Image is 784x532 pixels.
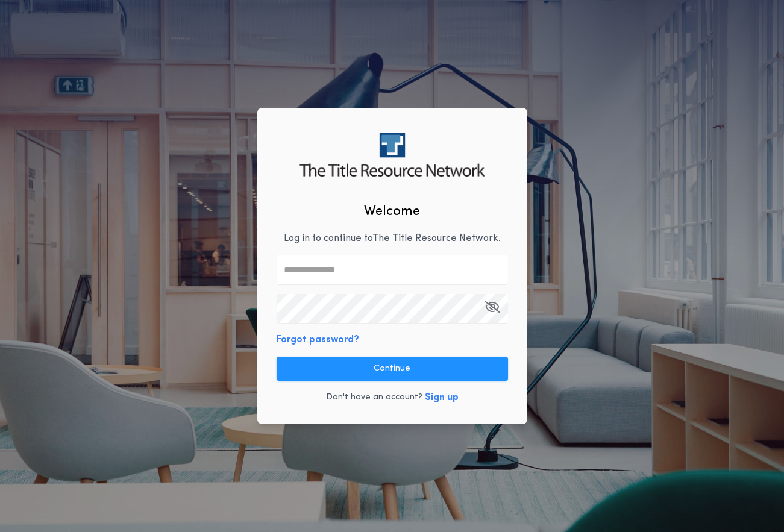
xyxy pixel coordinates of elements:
[485,294,500,323] button: Open Keeper Popup
[277,294,508,323] input: Open Keeper Popup
[326,392,422,404] p: Don't have an account?
[277,357,508,381] button: Continue
[277,333,359,347] button: Forgot password?
[299,133,485,177] img: logo
[425,390,459,405] button: Sign up
[364,202,420,222] h2: Welcome
[284,231,501,246] p: Log in to continue to The Title Resource Network .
